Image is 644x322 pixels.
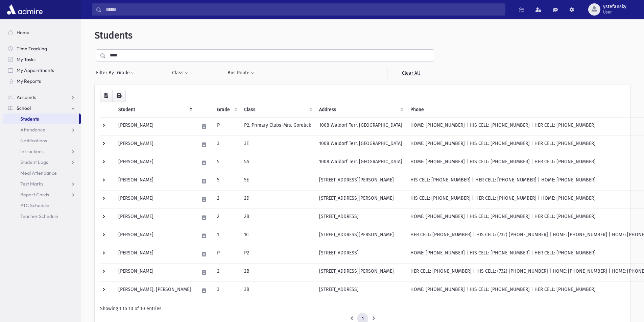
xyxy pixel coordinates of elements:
span: Test Marks [20,181,43,187]
td: [PERSON_NAME] [114,227,195,245]
td: [STREET_ADDRESS][PERSON_NAME] [315,190,406,208]
td: [STREET_ADDRESS][PERSON_NAME] [315,172,406,190]
a: Attendance [3,124,81,135]
td: 5A [240,154,315,172]
td: [PERSON_NAME] [114,263,195,281]
td: 2D [240,190,315,208]
td: 2 [213,263,240,281]
td: [PERSON_NAME] [114,190,195,208]
span: My Reports [17,78,41,84]
span: Teacher Schedule [20,213,58,219]
span: Time Tracking [17,46,47,52]
td: [STREET_ADDRESS][PERSON_NAME] [315,227,406,245]
span: Infractions [20,148,44,154]
a: Student Logs [3,157,81,168]
td: P2, Primary Clubs-Mrs. Gorelick [240,117,315,135]
input: Search [102,3,505,16]
span: Students [95,30,133,41]
a: Teacher Schedule [3,211,81,222]
td: [STREET_ADDRESS] [315,208,406,227]
a: Meal Attendance [3,168,81,178]
td: 2 [213,208,240,227]
td: 2 [213,190,240,208]
img: AdmirePro [5,3,44,16]
td: [PERSON_NAME], [PERSON_NAME] [114,281,195,300]
td: P [213,245,240,263]
a: School [3,103,81,114]
a: Home [3,27,81,38]
span: User [603,9,626,15]
th: Student: activate to sort column descending [114,102,195,118]
button: Grade [117,67,135,79]
a: Accounts [3,92,81,103]
td: 1C [240,227,315,245]
td: 3E [240,135,315,154]
td: 3 [213,135,240,154]
span: Report Cards [20,192,49,198]
td: 1008 Waldorf Terr. [GEOGRAPHIC_DATA] [315,154,406,172]
a: Clear All [387,67,434,79]
td: 3B [240,281,315,300]
td: 2B [240,263,315,281]
td: [PERSON_NAME] [114,135,195,154]
td: [STREET_ADDRESS] [315,281,406,300]
a: Students [3,114,79,124]
a: Infractions [3,146,81,157]
td: [STREET_ADDRESS] [315,245,406,263]
td: [PERSON_NAME] [114,208,195,227]
td: 5 [213,154,240,172]
button: CSV [100,90,113,102]
span: Attendance [20,127,45,133]
button: Class [172,67,189,79]
span: PTC Schedule [20,202,49,208]
span: ystefansky [603,4,626,9]
td: 3 [213,281,240,300]
td: [PERSON_NAME] [114,154,195,172]
span: My Appointments [17,67,54,73]
th: Class: activate to sort column ascending [240,102,315,118]
td: [PERSON_NAME] [114,245,195,263]
a: My Reports [3,76,81,86]
a: Notifications [3,135,81,146]
span: Students [20,116,39,122]
td: 1008 Waldorf Terr. [GEOGRAPHIC_DATA] [315,117,406,135]
span: Accounts [17,94,36,100]
span: School [17,105,31,111]
span: Meal Attendance [20,170,57,176]
td: [PERSON_NAME] [114,117,195,135]
a: Test Marks [3,178,81,189]
span: Filter By [96,69,117,76]
span: Home [17,29,29,35]
th: Grade: activate to sort column ascending [213,102,240,118]
button: Print [112,90,126,102]
th: Address: activate to sort column ascending [315,102,406,118]
a: My Tasks [3,54,81,65]
span: Notifications [20,138,47,144]
a: PTC Schedule [3,200,81,211]
td: 5E [240,172,315,190]
td: 5 [213,172,240,190]
span: My Tasks [17,56,35,63]
td: [PERSON_NAME] [114,172,195,190]
td: [STREET_ADDRESS][PERSON_NAME] [315,263,406,281]
a: Report Cards [3,189,81,200]
td: 1 [213,227,240,245]
div: Showing 1 to 10 of 10 entries [100,305,625,312]
td: P [213,117,240,135]
a: Time Tracking [3,43,81,54]
button: Bus Route [227,67,255,79]
td: 2B [240,208,315,227]
a: My Appointments [3,65,81,76]
td: P2 [240,245,315,263]
span: Student Logs [20,159,48,165]
td: 1008 Waldorf Terr. [GEOGRAPHIC_DATA] [315,135,406,154]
